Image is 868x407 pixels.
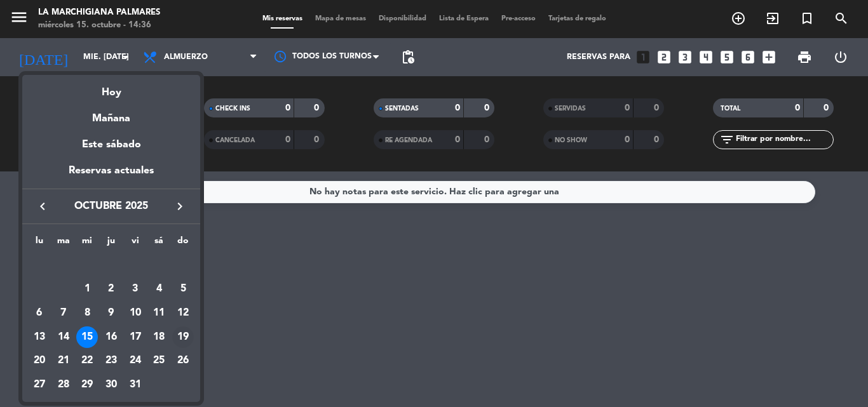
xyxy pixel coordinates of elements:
[75,277,99,302] td: 1 de octubre de 2025
[27,325,51,349] td: 13 de octubre de 2025
[51,325,76,349] td: 14 de octubre de 2025
[100,278,122,300] div: 2
[125,374,146,396] div: 31
[75,373,99,397] td: 29 de octubre de 2025
[171,234,195,253] th: domingo
[123,234,147,253] th: viernes
[100,326,122,348] div: 16
[172,199,187,214] i: keyboard_arrow_right
[75,234,99,253] th: miércoles
[53,374,74,396] div: 28
[125,350,146,372] div: 24
[99,325,123,349] td: 16 de octubre de 2025
[75,325,99,349] td: 15 de octubre de 2025
[148,326,170,348] div: 18
[123,277,147,302] td: 3 de octubre de 2025
[75,349,99,373] td: 22 de octubre de 2025
[54,198,168,215] span: octubre 2025
[100,302,122,324] div: 9
[53,350,74,372] div: 21
[76,350,98,372] div: 22
[100,350,122,372] div: 23
[76,374,98,396] div: 29
[147,301,172,325] td: 11 de octubre de 2025
[125,326,146,348] div: 17
[27,373,51,397] td: 27 de octubre de 2025
[29,374,50,396] div: 27
[53,326,74,348] div: 14
[147,325,172,349] td: 18 de octubre de 2025
[22,101,200,127] div: Mañana
[35,199,50,214] i: keyboard_arrow_left
[53,302,74,324] div: 7
[168,198,191,215] button: keyboard_arrow_right
[148,302,170,324] div: 11
[27,234,51,253] th: lunes
[76,302,98,324] div: 8
[51,349,76,373] td: 21 de octubre de 2025
[99,277,123,302] td: 2 de octubre de 2025
[148,278,170,300] div: 4
[51,301,76,325] td: 7 de octubre de 2025
[75,301,99,325] td: 8 de octubre de 2025
[100,374,122,396] div: 30
[29,350,50,372] div: 20
[22,75,200,101] div: Hoy
[27,349,51,373] td: 20 de octubre de 2025
[76,278,98,300] div: 1
[99,234,123,253] th: jueves
[147,234,172,253] th: sábado
[27,253,195,277] td: OCT.
[99,301,123,325] td: 9 de octubre de 2025
[171,349,195,373] td: 26 de octubre de 2025
[51,234,76,253] th: martes
[125,278,146,300] div: 3
[147,349,172,373] td: 25 de octubre de 2025
[147,277,172,302] td: 4 de octubre de 2025
[171,325,195,349] td: 19 de octubre de 2025
[123,349,147,373] td: 24 de octubre de 2025
[172,350,194,372] div: 26
[123,325,147,349] td: 17 de octubre de 2025
[99,373,123,397] td: 30 de octubre de 2025
[99,349,123,373] td: 23 de octubre de 2025
[51,373,76,397] td: 28 de octubre de 2025
[172,326,194,348] div: 19
[171,277,195,302] td: 5 de octubre de 2025
[172,278,194,300] div: 5
[22,163,200,189] div: Reservas actuales
[29,302,50,324] div: 6
[172,302,194,324] div: 12
[123,301,147,325] td: 10 de octubre de 2025
[171,301,195,325] td: 12 de octubre de 2025
[27,301,51,325] td: 6 de octubre de 2025
[31,198,54,215] button: keyboard_arrow_left
[123,373,147,397] td: 31 de octubre de 2025
[76,326,98,348] div: 15
[125,302,146,324] div: 10
[148,350,170,372] div: 25
[22,127,200,163] div: Este sábado
[29,326,50,348] div: 13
